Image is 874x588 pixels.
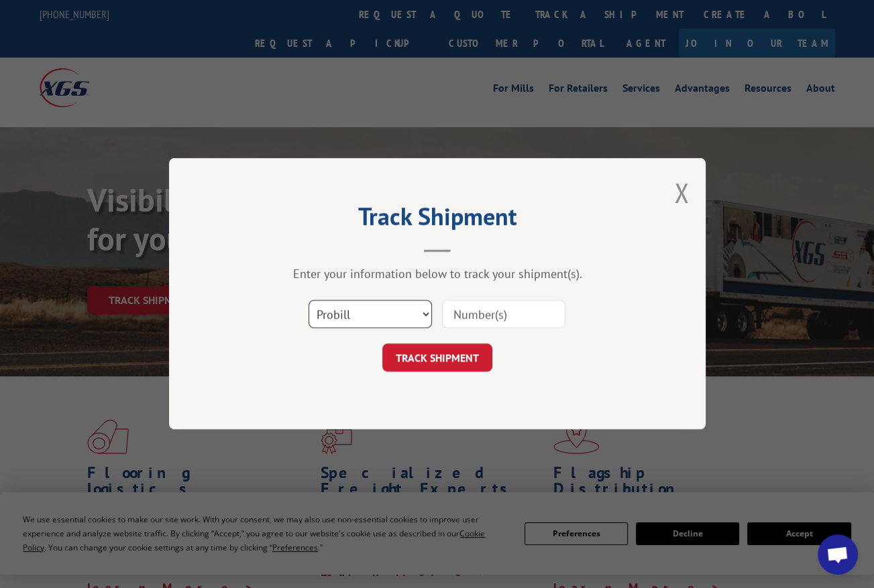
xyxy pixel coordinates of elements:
div: Open chat [818,534,858,575]
input: Number(s) [442,301,565,329]
button: TRACK SHIPMENT [382,344,492,372]
h2: Track Shipment [236,207,639,232]
div: Enter your information below to track your shipment(s). [236,267,639,282]
button: Close modal [674,175,689,210]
